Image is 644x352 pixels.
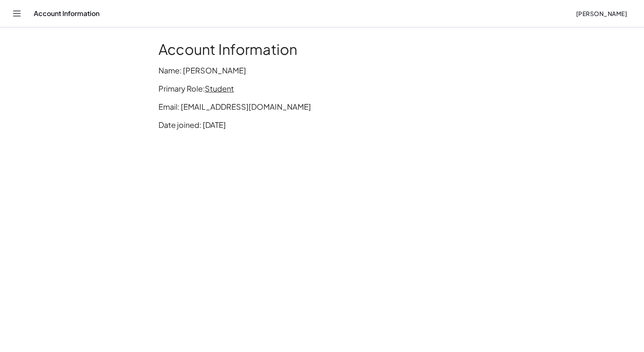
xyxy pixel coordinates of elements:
[205,84,234,93] span: Student
[569,6,634,21] button: [PERSON_NAME]
[10,7,24,20] button: Toggle navigation
[158,119,486,130] p: Date joined: [DATE]
[158,83,486,94] p: Primary Role:
[576,10,627,17] span: [PERSON_NAME]
[158,101,486,112] p: Email: [EMAIL_ADDRESS][DOMAIN_NAME]
[158,65,486,76] p: Name: [PERSON_NAME]
[158,41,486,58] h1: Account Information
